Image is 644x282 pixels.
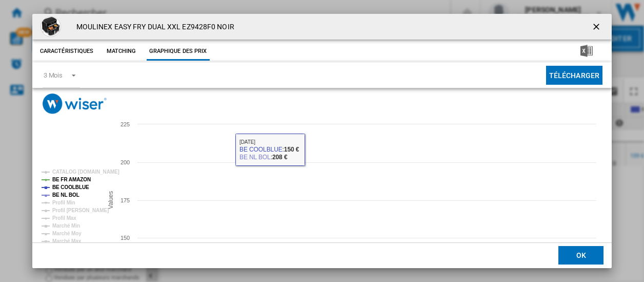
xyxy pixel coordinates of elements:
img: 71iNYkfLt1L._AC_SY300_SX300_QL70_ML2_.jpg [41,16,61,37]
tspan: Marché Moy [52,231,82,236]
button: Télécharger au format Excel [564,42,609,61]
tspan: 200 [120,159,130,165]
ng-md-icon: getI18NText('BUTTONS.CLOSE_DIALOG') [591,22,603,34]
h4: MOULINEX EASY FRY DUAL XXL EZ9428F0 NOIR [71,22,234,32]
button: getI18NText('BUTTONS.CLOSE_DIALOG') [587,16,608,37]
button: Télécharger [546,66,603,85]
tspan: 150 [120,235,130,241]
img: excel-24x24.png [580,45,593,57]
tspan: BE NL BOL [52,192,79,198]
tspan: CATALOG [DOMAIN_NAME] [52,169,119,175]
button: Graphique des prix [147,42,210,61]
tspan: Marché Max [52,238,82,244]
tspan: Values [107,191,114,209]
div: 3 Mois [44,71,63,79]
img: logo_wiser_300x94.png [43,93,107,114]
tspan: BE FR AMAZON [52,177,91,182]
button: OK [558,246,603,265]
tspan: Marché Min [52,223,80,229]
tspan: Profil [PERSON_NAME] [52,208,109,213]
tspan: 175 [120,197,130,203]
tspan: Profil Min [52,200,75,205]
button: Matching [99,42,144,61]
button: Caractéristiques [37,42,96,61]
tspan: 225 [120,121,130,127]
tspan: BE COOLBLUE [52,184,89,190]
tspan: Profil Max [52,215,76,221]
md-dialog: Product popup [32,14,612,268]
